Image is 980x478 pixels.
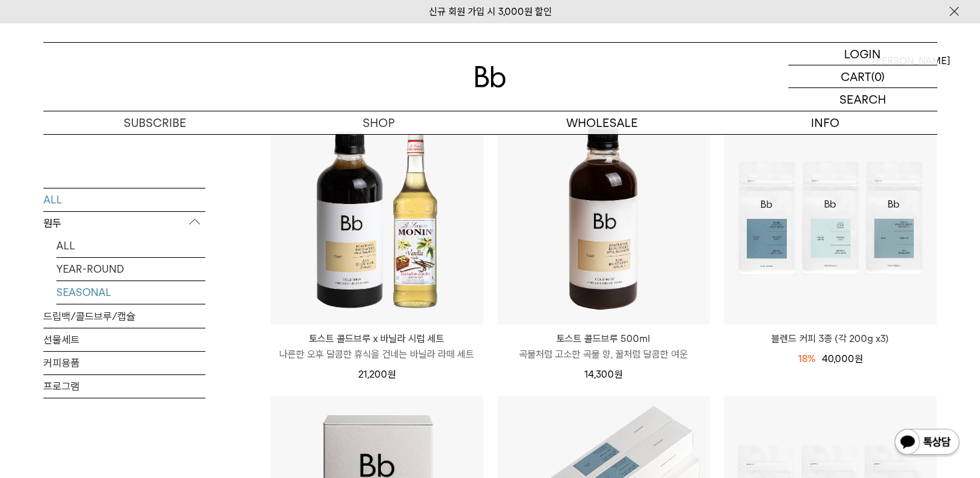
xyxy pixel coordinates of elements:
[387,369,396,380] span: 원
[43,375,205,398] a: 프로그램
[614,369,622,380] span: 원
[788,43,937,65] a: LOGIN
[429,6,552,17] a: 신규 회원 가입 시 3,000원 할인
[43,352,205,374] a: 커피용품
[584,369,622,380] span: 14,300
[271,112,483,324] img: 토스트 콜드브루 x 바닐라 시럽 세트
[893,427,961,459] img: 카카오톡 채널 1:1 채팅 버튼
[358,369,396,380] span: 21,200
[497,347,710,362] p: 곡물처럼 고소한 곡물 향, 꿀처럼 달콤한 여운
[839,88,886,111] p: SEARCH
[43,328,205,351] a: 선물세트
[271,331,483,347] p: 토스트 콜드브루 x 바닐라 시럽 세트
[788,65,937,88] a: CART (0)
[475,66,506,87] img: 로고
[56,234,205,257] a: ALL
[56,281,205,304] a: SEASONAL
[844,43,881,65] p: LOGIN
[798,351,815,367] div: 18%
[271,331,483,362] a: 토스트 콜드브루 x 바닐라 시럽 세트 나른한 오후 달콤한 휴식을 건네는 바닐라 라떼 세트
[724,331,937,347] a: 블렌드 커피 3종 (각 200g x3)
[871,65,885,87] p: (0)
[854,353,863,365] span: 원
[43,305,205,328] a: 드립백/콜드브루/캡슐
[271,347,483,362] p: 나른한 오후 달콤한 휴식을 건네는 바닐라 라떼 세트
[56,258,205,280] a: YEAR-ROUND
[267,111,490,134] a: SHOP
[714,111,937,134] p: INFO
[724,112,937,324] img: 블렌드 커피 3종 (각 200g x3)
[497,331,710,347] p: 토스트 콜드브루 500ml
[822,353,863,365] span: 40,000
[497,331,710,362] a: 토스트 콜드브루 500ml 곡물처럼 고소한 곡물 향, 꿀처럼 달콤한 여운
[43,188,205,211] a: ALL
[841,65,871,87] p: CART
[43,111,267,134] a: SUBSCRIBE
[490,111,714,134] p: WHOLESALE
[43,212,205,235] p: 원두
[497,112,710,324] img: 토스트 콜드브루 500ml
